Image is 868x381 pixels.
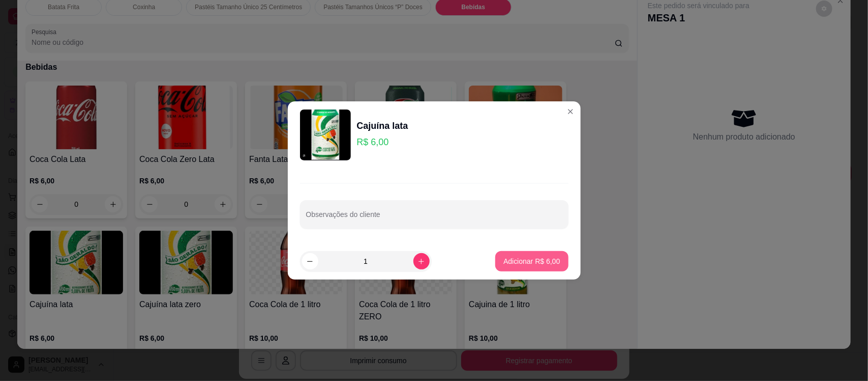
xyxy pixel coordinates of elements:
[413,253,430,269] button: increase-product-quantity
[357,135,408,149] p: R$ 6,00
[357,119,408,133] div: Cajuína lata
[562,103,579,120] button: Close
[503,256,560,266] p: Adicionar R$ 6,00
[495,251,568,271] button: Adicionar R$ 6,00
[306,213,562,224] input: Observações do cliente
[300,110,351,160] img: product-image
[302,253,318,269] button: decrease-product-quantity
